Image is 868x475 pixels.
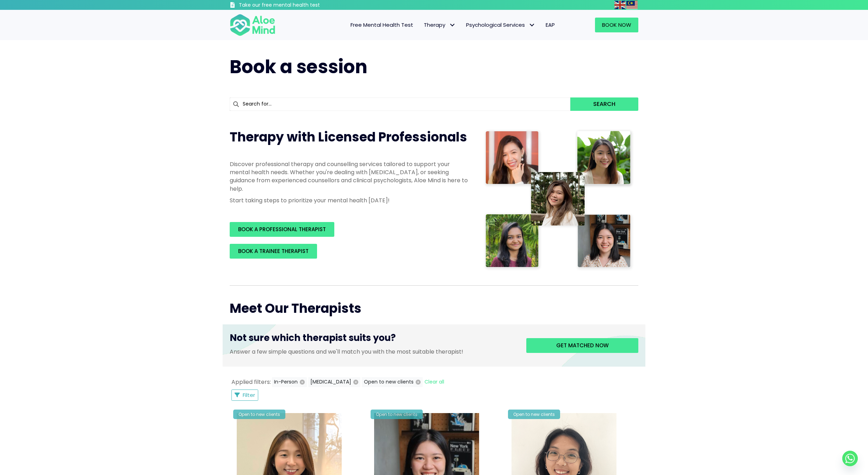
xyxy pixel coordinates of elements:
a: English [614,1,626,9]
a: Free Mental Health Test [345,18,418,32]
span: Book a session [230,54,367,80]
button: In-Person [272,377,307,387]
div: Open to new clients [233,410,285,419]
a: Book Now [595,18,638,32]
span: Therapy: submenu [447,20,457,30]
span: Free Mental Health Test [351,21,413,28]
img: en [614,1,626,9]
button: Search [570,97,638,111]
span: Meet Our Therapists [230,299,361,317]
span: Applied filters: [231,378,271,386]
span: Psychological Services [466,21,535,28]
button: Filter Listings [231,389,258,401]
button: Open to new clients [362,377,423,387]
p: Answer a few simple questions and we'll match you with the most suitable therapist! [230,348,516,356]
img: ms [626,1,638,9]
a: Whatsapp [842,451,858,466]
span: BOOK A PROFESSIONAL THERAPIST [238,226,326,233]
div: Open to new clients [508,410,560,419]
span: Book Now [602,21,631,28]
button: [MEDICAL_DATA] [308,377,360,387]
span: BOOK A TRAINEE THERAPIST [238,247,309,255]
p: Discover professional therapy and counselling services tailored to support your mental health nee... [230,160,469,193]
div: Open to new clients [371,410,423,419]
span: Filter [243,391,255,399]
span: Get matched now [556,342,609,349]
input: Search for... [230,97,570,111]
span: Therapy with Licensed Professionals [230,128,467,146]
img: Aloe mind Logo [230,13,275,37]
h3: Not sure which therapist suits you? [230,331,516,348]
p: Start taking steps to prioritize your mental health [DATE]! [230,196,469,204]
h3: Take our free mental health test [239,2,358,9]
nav: Menu [285,18,560,32]
a: BOOK A TRAINEE THERAPIST [230,244,317,259]
span: Therapy [424,21,455,28]
span: Psychological Services: submenu [527,20,537,30]
a: Malay [626,1,638,9]
a: EAP [540,18,560,32]
a: Take our free mental health test [230,2,358,10]
span: EAP [546,21,555,28]
button: Clear all [424,377,445,387]
a: Get matched now [526,338,638,353]
img: Therapist collage [483,128,634,271]
a: TherapyTherapy: submenu [418,18,461,32]
a: BOOK A PROFESSIONAL THERAPIST [230,222,334,237]
a: Psychological ServicesPsychological Services: submenu [461,18,540,32]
